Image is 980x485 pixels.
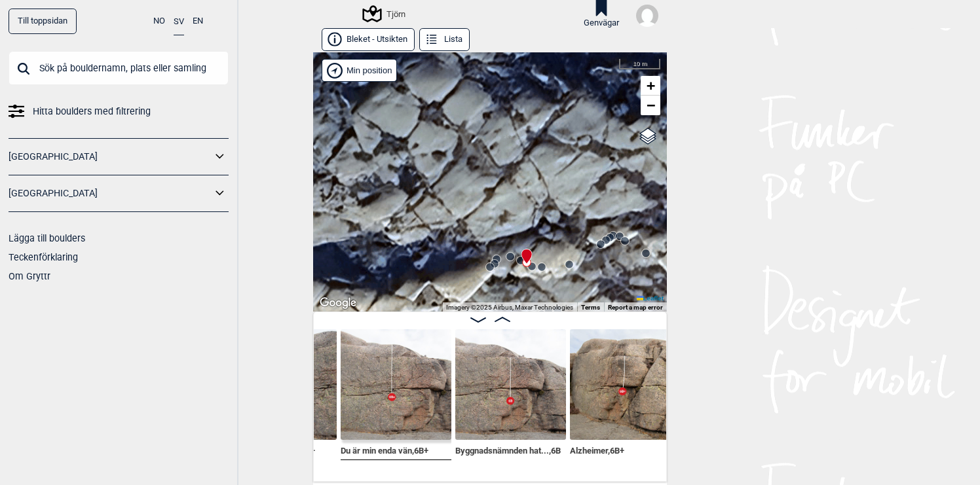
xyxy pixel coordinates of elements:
[153,9,165,34] button: NO
[641,96,660,115] a: Zoom out
[419,28,470,51] button: Lista
[455,443,561,456] span: Byggnadsnämnden hat... , 6B
[341,329,451,440] img: Du ar min enda van 220904
[635,122,660,151] a: Layers
[322,28,415,51] button: Bleket - Utsikten
[446,304,573,311] span: Imagery ©2025 Airbus, Maxar Technologies
[619,59,660,69] div: 10 m
[9,271,50,281] a: Om Gryttr
[455,329,566,440] img: Byggnadsnamnden hatar dig 220904
[570,443,624,456] span: Alzheimer , 6B+
[33,102,151,121] span: Hitta boulders med filtrering
[647,77,655,94] span: +
[570,329,681,440] img: Alzheimer 220904
[581,304,600,311] a: Terms (opens in new tab)
[341,443,428,456] span: Du är min enda vän , 6B+
[9,9,77,34] a: Till toppsidan
[174,9,184,35] button: SV
[364,6,405,22] div: Tjörn
[9,102,229,121] a: Hitta boulders med filtrering
[647,97,655,113] span: −
[9,233,85,243] a: Lägga till boulders
[322,59,397,82] div: Vis min position
[316,295,360,312] a: Open this area in Google Maps (opens a new window)
[9,252,78,262] a: Teckenförklaring
[316,295,360,312] img: Google
[9,184,212,203] a: [GEOGRAPHIC_DATA]
[9,51,229,85] input: Sök på bouldernamn, plats eller samling
[637,295,664,302] a: Leaflet
[608,304,663,311] a: Report a map error
[9,147,212,166] a: [GEOGRAPHIC_DATA]
[636,5,658,27] img: User fallback1
[641,76,660,96] a: Zoom in
[193,9,203,34] button: EN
